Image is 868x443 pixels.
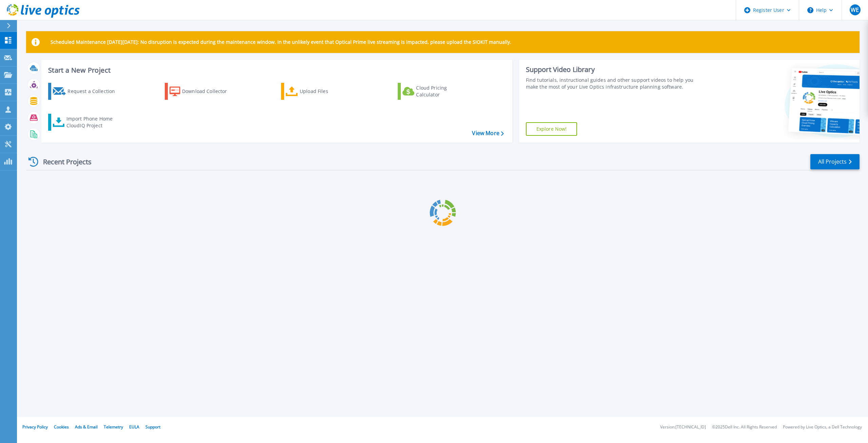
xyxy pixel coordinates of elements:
div: Upload Files [300,85,354,98]
a: Privacy Policy [22,424,48,430]
a: Ads & Email [75,424,98,430]
div: Request a Collection [67,85,122,98]
a: All Projects [810,154,860,169]
a: Request a Collection [48,83,124,100]
a: Telemetry [104,424,123,430]
div: Support Video Library [526,65,702,74]
a: Explore Now! [526,122,577,136]
a: Cookies [54,424,69,430]
a: Support [145,424,160,430]
div: Download Collector [182,85,236,98]
li: © 2025 Dell Inc. All Rights Reserved [712,425,777,429]
a: EULA [129,424,139,430]
div: Import Phone Home CloudIQ Project [66,115,119,129]
div: Recent Projects [26,153,101,170]
div: Find tutorials, instructional guides and other support videos to help you make the most of your L... [526,77,702,90]
a: Download Collector [165,83,240,100]
span: WE [851,7,859,13]
a: Upload Files [281,83,357,100]
a: Cloud Pricing Calculator [398,83,473,100]
li: Powered by Live Optics, a Dell Technology [783,425,862,429]
h3: Start a New Project [48,67,504,74]
a: View More [472,130,504,136]
p: Scheduled Maintenance [DATE][DATE]: No disruption is expected during the maintenance window. In t... [51,39,511,45]
div: Cloud Pricing Calculator [416,85,470,98]
li: Version: [TECHNICAL_ID] [660,425,706,429]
